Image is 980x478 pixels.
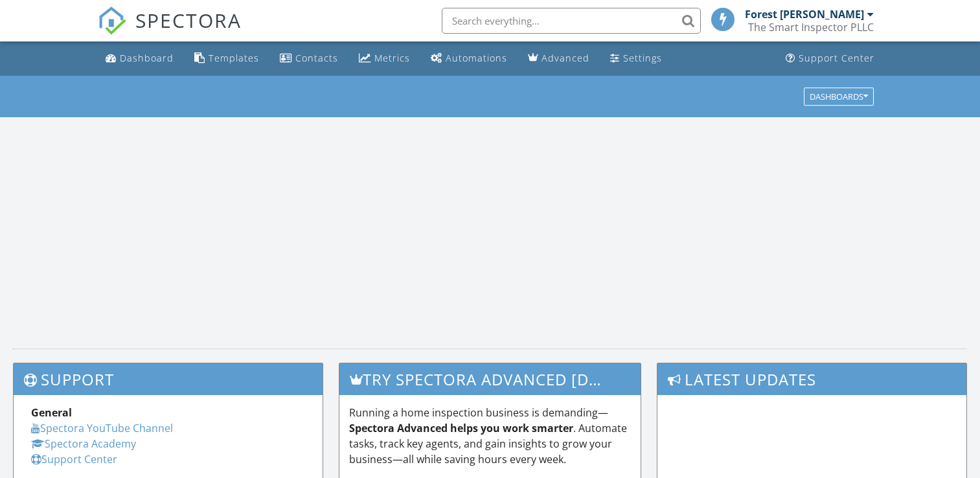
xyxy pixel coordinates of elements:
[98,17,242,45] a: SPECTORA
[295,52,338,64] div: Contacts
[31,421,173,435] a: Spectora YouTube Channel
[349,421,573,435] strong: Spectora Advanced helps you work smarter
[31,437,136,451] a: Spectora Academy
[374,52,410,64] div: Metrics
[523,47,595,71] a: Advanced
[135,6,242,34] span: SPECTORA
[605,47,667,71] a: Settings
[120,52,174,64] div: Dashboard
[209,52,259,64] div: Templates
[189,47,264,71] a: Templates
[100,47,179,71] a: Dashboard
[14,363,323,395] h3: Support
[339,363,641,395] h3: Try spectora advanced [DATE]
[657,363,966,395] h3: Latest Updates
[781,47,880,71] a: Support Center
[804,87,874,106] button: Dashboards
[442,8,701,34] input: Search everything...
[349,405,631,467] p: Running a home inspection business is demanding— . Automate tasks, track key agents, and gain ins...
[446,52,507,64] div: Automations
[748,21,874,34] div: The Smart Inspector PLLC
[745,8,864,21] div: Forest [PERSON_NAME]
[799,52,874,64] div: Support Center
[623,52,662,64] div: Settings
[426,47,512,71] a: Automations (Basic)
[31,452,117,466] a: Support Center
[541,52,589,64] div: Advanced
[354,47,415,71] a: Metrics
[810,92,868,101] div: Dashboards
[31,405,72,420] strong: General
[275,47,343,71] a: Contacts
[98,6,126,35] img: The Best Home Inspection Software - Spectora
